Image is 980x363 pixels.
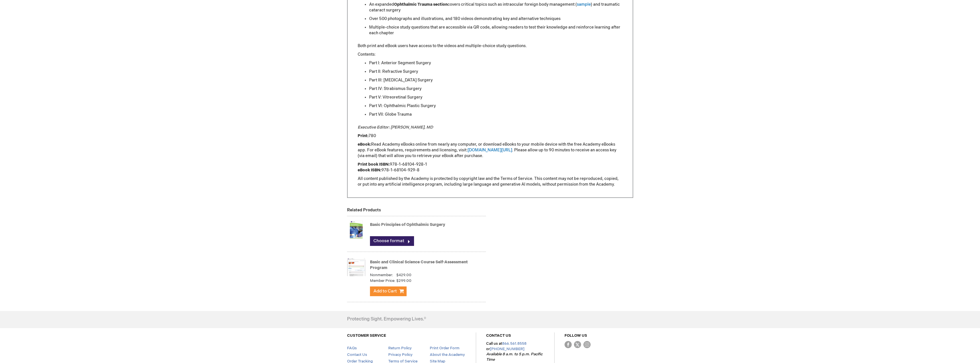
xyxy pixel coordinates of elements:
a: FOLLOW US [565,333,587,338]
strong: Ophthalmic Trauma section [394,2,448,7]
a: FAQs [347,346,357,350]
p: Contents: [358,52,623,57]
a: Basic and Clinical Science Course Self-Assessment Program [370,260,468,270]
img: Twitter [574,341,581,348]
a: Privacy Policy [388,352,413,357]
p: 780 [358,133,623,139]
a: Choose format [370,236,414,246]
strong: Nonmember: [370,272,393,278]
a: Contact Us [347,352,367,357]
a: [DOMAIN_NAME][URL] [468,148,512,153]
p: 978-1-68104-928-1 978-1-68104-929-8 [358,162,623,173]
a: CUSTOMER SERVICE [347,333,386,338]
strong: Print book ISBN: [358,162,390,167]
h4: Protecting Sight. Empowering Lives.® [347,317,426,322]
a: Basic Principles of Ophthalmic Surgery [370,222,445,227]
strong: eBook ISBN: [358,168,381,173]
li: Multiple-choice study questions that are accessible via QR code, allowing readers to test their k... [369,25,623,36]
a: [PHONE_NUMBER] [490,347,524,351]
li: Part I: Anterior Segment Surgery [369,60,623,66]
strong: Print: [358,133,369,138]
span: $299.00 [396,278,411,284]
p: Read Academy eBooks online from nearly any computer, or download eBooks to your mobile device wit... [358,142,623,159]
img: Basic Principles of Ophthalmic Surgery [347,218,365,241]
img: instagram [583,341,591,348]
a: sample [577,2,591,7]
strong: eBook: [358,142,371,147]
li: Part III: [MEDICAL_DATA] Surgery [369,77,623,83]
li: Part VI: Ophthalmic Plastic Surgery [369,103,623,109]
a: About the Academy [430,352,465,357]
span: $429.00 [396,273,411,277]
li: Part VII: Globe Trauma [369,112,623,117]
strong: Member Price: [370,278,395,284]
img: Basic and Clinical Science Course Self-Assessment Program [347,256,365,278]
a: CONTACT US [486,333,511,338]
em: Executive Editor: [PERSON_NAME], MD [358,125,433,130]
button: Add to Cart [370,286,407,296]
li: Part V: Vitreoretinal Surgery [369,95,623,100]
p: All content published by the Academy is protected by copyright law and the Terms of Service. This... [358,176,623,187]
li: Over 500 photographs and illustrations, and 180 videos demonstrating key and alternative techniques [369,16,623,22]
a: Print Order Form [430,346,460,350]
span: Add to Cart [373,288,397,294]
a: 866.561.8558 [502,341,526,346]
li: Part II: Refractive Surgery [369,69,623,75]
p: Both print and eBook users have access to the videos and multiple-choice study questions. [358,43,623,49]
strong: Related Products [347,208,381,212]
li: An expanded covers critical topics such as intraocular foreign body management ( ) and traumatic ... [369,2,623,13]
a: Return Policy [388,346,412,350]
img: Facebook [565,341,572,348]
li: Part IV: Strabismus Surgery [369,86,623,92]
